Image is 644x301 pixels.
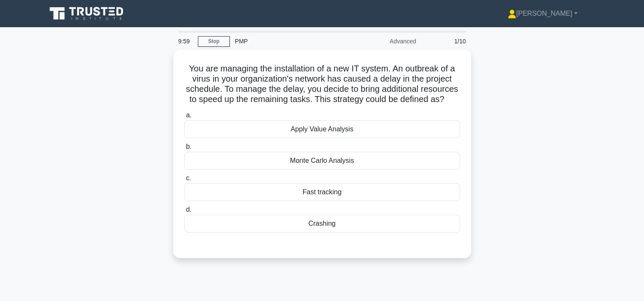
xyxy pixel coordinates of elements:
[186,206,192,213] span: d.
[487,5,598,22] a: [PERSON_NAME]
[183,63,461,105] h5: You are managing the installation of a new IT system. An outbreak of a virus in your organization...
[421,33,471,50] div: 1/10
[184,120,460,138] div: Apply Value Analysis
[184,215,460,233] div: Crashing
[184,152,460,170] div: Monte Carlo Analysis
[186,111,192,119] span: a.
[184,183,460,201] div: Fast tracking
[230,33,347,50] div: PMP
[198,36,230,47] a: Stop
[173,33,198,50] div: 9:59
[347,33,421,50] div: Advanced
[186,174,191,182] span: c.
[186,143,192,150] span: b.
